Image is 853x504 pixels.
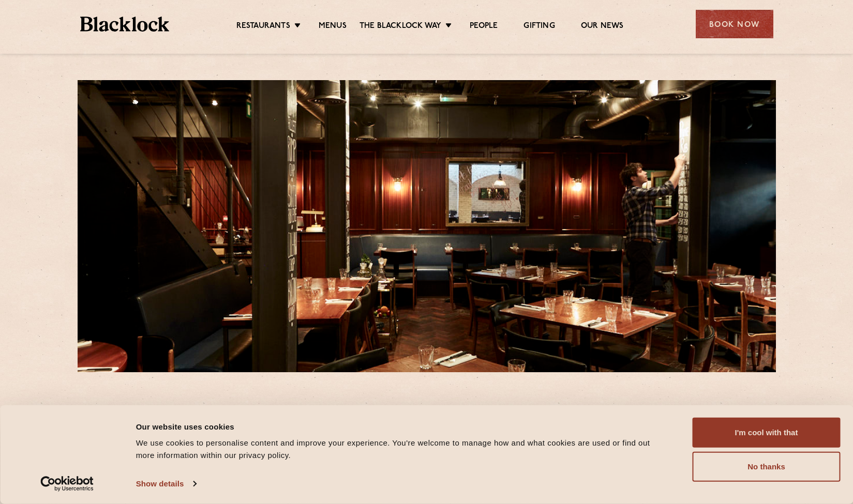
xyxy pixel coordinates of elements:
a: Restaurants [236,21,290,33]
a: Our News [581,21,624,33]
a: People [470,21,498,33]
a: The Blacklock Way [360,21,441,33]
a: Gifting [523,21,555,33]
button: I'm cool with that [693,418,841,448]
a: Show details [136,476,196,492]
a: Menus [319,21,347,33]
button: No thanks [693,452,841,482]
img: BL_Textured_Logo-footer-cropped.svg [80,17,170,32]
div: Book Now [696,10,773,38]
div: Our website uses cookies [136,420,669,433]
div: We use cookies to personalise content and improve your experience. You're welcome to manage how a... [136,437,669,462]
a: Usercentrics Cookiebot - opens in a new window [22,476,112,492]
